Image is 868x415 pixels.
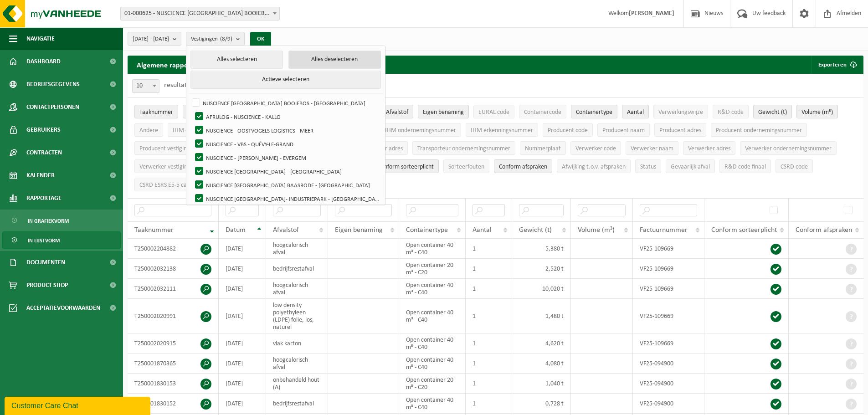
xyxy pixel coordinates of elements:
[193,164,380,178] label: NUSCIENCE [GEOGRAPHIC_DATA] - [GEOGRAPHIC_DATA]
[417,145,510,152] span: Transporteur ondernemingsnummer
[378,164,434,170] span: Conform sorteerplicht
[134,123,163,137] button: AndereAndere: Activate to sort
[548,127,588,134] span: Producent code
[658,109,703,116] span: Verwerkingswijze
[139,127,158,134] span: Andere
[220,36,232,42] count: (8/9)
[633,333,704,354] td: VF25-109669
[219,394,266,414] td: [DATE]
[193,192,380,205] label: NUSCIENCE [GEOGRAPHIC_DATA]- INDUSTRIEPARK - [GEOGRAPHIC_DATA]
[133,80,159,92] span: 10
[758,109,787,116] span: Gewicht (t)
[423,109,464,116] span: Eigen benaming
[478,109,509,116] span: EURAL code
[633,279,704,299] td: VF25-109669
[512,333,570,354] td: 4,620 t
[512,374,570,394] td: 1,040 t
[571,105,617,118] button: ContainertypeContainertype: Activate to sort
[399,333,466,354] td: Open container 40 m³ - C40
[724,164,766,170] span: R&D code finaal
[399,299,466,333] td: Open container 40 m³ - C40
[26,118,61,141] span: Gebruikers
[519,226,552,234] span: Gewicht (t)
[128,333,219,354] td: T250002020915
[173,127,198,134] span: IHM code
[635,159,661,173] button: StatusStatus: Activate to sort
[597,123,650,137] button: Producent naamProducent naam: Activate to sort
[633,394,704,414] td: VF25-094900
[711,123,807,137] button: Producent ondernemingsnummerProducent ondernemingsnummer: Activate to sort
[134,141,219,155] button: Producent vestigingsnummerProducent vestigingsnummer: Activate to sort
[627,109,644,116] span: Aantal
[629,10,674,17] strong: [PERSON_NAME]
[399,394,466,414] td: Open container 40 m³ - C40
[633,259,704,279] td: VF25-109669
[399,354,466,374] td: Open container 40 m³ - C40
[266,239,328,259] td: hoogcalorisch afval
[134,159,220,173] button: Verwerker vestigingsnummerVerwerker vestigingsnummer: Activate to sort
[219,333,266,354] td: [DATE]
[466,354,512,374] td: 1
[266,299,328,333] td: low density polyethyleen (LDPE) folie, los, naturel
[418,105,469,118] button: Eigen benamingEigen benaming: Activate to sort
[711,226,777,234] span: Conform sorteerplicht
[557,159,631,173] button: Afwijking t.o.v. afsprakenAfwijking t.o.v. afspraken: Activate to sort
[134,226,174,234] span: Taaknummer
[193,137,380,151] label: NUSCIENCE - VBS - QUÉVY-LE-GRAND
[193,110,380,123] label: AFRULOG - NUSCIENCE - KALLO
[688,145,730,152] span: Verwerker adres
[406,226,448,234] span: Containertype
[499,164,547,170] span: Conform afspraken
[26,187,62,210] span: Rapportage
[473,226,492,234] span: Aantal
[399,259,466,279] td: Open container 20 m³ - C20
[399,279,466,299] td: Open container 40 m³ - C40
[26,73,80,96] span: Bedrijfsgegevens
[266,333,328,354] td: vlak karton
[631,145,673,152] span: Verwerker naam
[399,374,466,394] td: Open container 20 m³ - C20
[183,105,211,118] button: DatumDatum: Activate to sort
[128,354,219,374] td: T250001870365
[512,299,570,333] td: 1,480 t
[335,226,383,234] span: Eigen benaming
[219,259,266,279] td: [DATE]
[139,164,215,170] span: Verwerker vestigingsnummer
[26,164,55,187] span: Kalender
[132,79,159,93] span: 10
[266,354,328,374] td: hoogcalorisch afval
[26,96,79,118] span: Contactpersonen
[128,56,219,74] h2: Algemene rapportering
[26,141,62,164] span: Contracten
[288,51,381,69] button: Alles deselecteren
[164,82,229,89] label: resultaten weergeven
[128,299,219,333] td: T250002020991
[653,105,708,118] button: VerwerkingswijzeVerwerkingswijze: Activate to sort
[128,279,219,299] td: T250002032111
[26,251,65,274] span: Documenten
[190,71,380,89] button: Actieve selecteren
[193,151,380,164] label: NUSCIENCE - [PERSON_NAME] - EVERGEM
[2,231,121,249] a: In lijstvorm
[796,105,838,118] button: Volume (m³)Volume (m³): Activate to sort
[633,374,704,394] td: VF25-094900
[128,374,219,394] td: T250001830153
[133,32,169,46] span: [DATE] - [DATE]
[26,297,100,319] span: Acceptatievoorwaarden
[266,259,328,279] td: bedrijfsrestafval
[134,105,178,118] button: TaaknummerTaaknummer: Activate to remove sorting
[578,226,615,234] span: Volume (m³)
[28,212,69,230] span: In grafiekvorm
[494,159,552,173] button: Conform afspraken : Activate to sort
[380,123,461,137] button: IHM ondernemingsnummerIHM ondernemingsnummer: Activate to sort
[139,145,214,152] span: Producent vestigingsnummer
[512,279,570,299] td: 10,020 t
[28,232,60,249] span: In lijstvorm
[543,123,593,137] button: Producent codeProducent code: Activate to sort
[466,259,512,279] td: 1
[519,105,566,118] button: ContainercodeContainercode: Activate to sort
[128,239,219,259] td: T250002204882
[190,96,380,110] label: NUSCIENCE [GEOGRAPHIC_DATA] BOOIEBOS - [GEOGRAPHIC_DATA]
[121,7,279,20] span: 01-000625 - NUSCIENCE BELGIUM BOOIEBOS - DRONGEN
[654,123,706,137] button: Producent adresProducent adres: Activate to sort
